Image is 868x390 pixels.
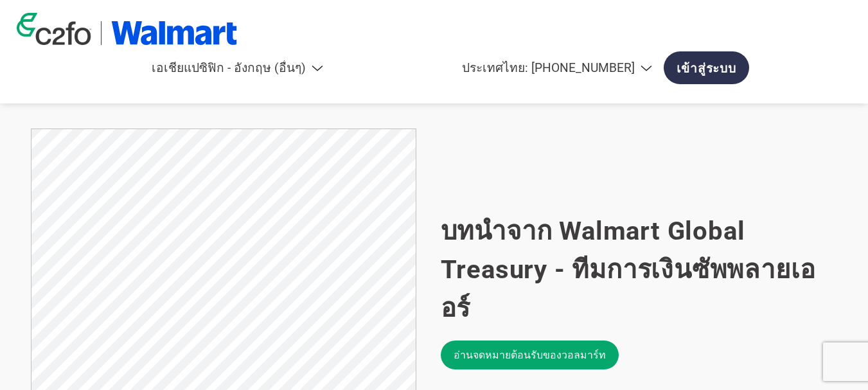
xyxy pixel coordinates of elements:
[664,51,749,84] a: เข้าสู่ระบบ
[17,13,91,45] img: โลโก้ c2fo
[111,21,238,45] img: วอลมาร์ท
[677,61,736,76] font: เข้าสู่ระบบ
[441,341,619,369] a: อ่านจดหมายต้อนรับของวอลมาร์ท
[454,349,606,361] font: อ่านจดหมายต้อนรับของวอลมาร์ท
[441,216,817,323] font: บทนำจาก Walmart Global Treasury - ทีมการเงินซัพพลายเออร์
